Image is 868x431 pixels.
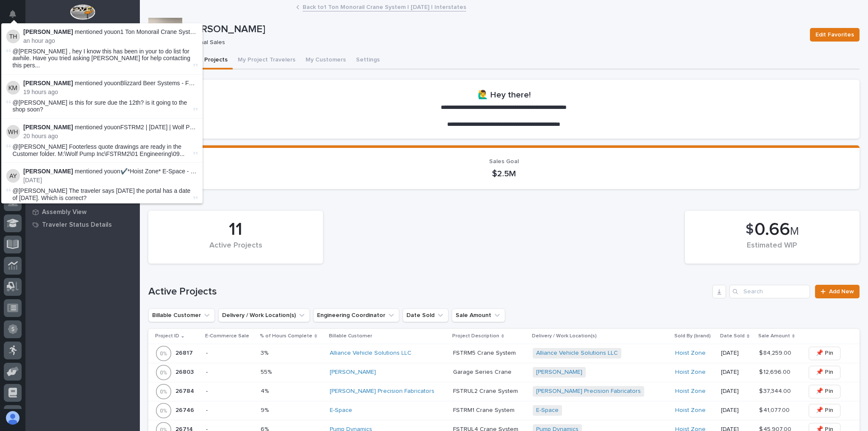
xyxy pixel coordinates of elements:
tr: 2678426784 -4%4% [PERSON_NAME] Precision Fabricators FSTRUL2 Crane SystemFSTRUL2 Crane System [PE... [148,382,860,401]
button: Engineering Coordinator [313,309,399,322]
a: 1 Ton Monorail Crane System | [DATE] | Interstates [120,28,254,35]
p: an hour ago [23,37,198,44]
p: 55% [261,367,273,376]
a: Hoist Zone [675,407,706,414]
a: Blizzard Beer Systems - FSTRUL2 Crane System [120,80,251,86]
span: @[PERSON_NAME] , hey I know this has been in your to do list for awhile. Have you tried asking [P... [13,48,192,69]
a: Alliance Vehicle Solutions LLC [536,350,618,357]
button: Settings [351,52,385,70]
div: 11 [163,219,309,240]
p: Sold By (brand) [674,331,711,341]
tr: 2680326803 -55%55% [PERSON_NAME] Garage Series CraneGarage Series Crane [PERSON_NAME] Hoist Zone ... [148,363,860,382]
p: E-Commerce Sale [205,331,249,341]
p: mentioned you on : [23,168,198,175]
p: [DATE] [721,407,752,414]
p: Project ID [155,331,179,341]
button: Edit Favorites [810,28,860,42]
p: $ 12,696.00 [759,367,792,376]
img: Kyle Miller [6,81,20,95]
p: Garage Series Crane [453,367,513,376]
p: 9% [261,405,270,414]
a: E-Space [330,407,352,414]
span: M [790,226,799,237]
button: Billable Customer [148,309,215,322]
a: Hoist Zone [675,350,706,357]
p: 26803 [175,367,195,376]
span: 📌 Pin [816,348,833,358]
p: $ 84,259.00 [759,348,793,357]
img: Tyler Hartsough [6,30,20,43]
p: [PERSON_NAME] [186,23,803,36]
span: Edit Favorites [815,30,854,40]
p: 19 hours ago [23,89,198,96]
span: 0.66 [754,221,790,239]
a: [PERSON_NAME] Precision Fabricators [536,388,641,395]
p: 20 hours ago [23,133,198,140]
p: - [206,388,253,395]
span: @[PERSON_NAME] is this for sure due the 12th? is it going to the shop soon? [13,99,187,113]
p: FSTRUL2 Crane System [453,386,520,395]
p: Sale Amount [758,331,790,341]
button: Date Sold [403,309,448,322]
a: FSTRM2 | [DATE] | Wolf Pump Inc [120,124,211,131]
button: 📌 Pin [809,366,840,379]
p: Billable Customer [329,331,372,341]
span: 📌 Pin [816,386,833,396]
a: ✔️*Hoist Zone* E-Space - FSTRM1 [120,168,214,175]
button: My Projects [189,52,233,70]
span: Add New [829,289,854,295]
button: Sale Amount [452,309,505,322]
p: Delivery / Work Location(s) [532,331,597,341]
button: Delivery / Work Location(s) [218,309,310,322]
input: Search [729,285,810,298]
strong: [PERSON_NAME] [23,124,73,131]
button: My Project Travelers [233,52,300,70]
p: 26784 [175,386,196,395]
tr: 2674626746 -9%9% E-Space FSTRM1 Crane SystemFSTRM1 Crane System E-Space Hoist Zone [DATE]$ 41,077... [148,401,860,420]
button: 📌 Pin [809,385,840,398]
p: mentioned you on : [23,28,198,36]
tr: 2681726817 -3%3% Alliance Vehicle Solutions LLC FSTRM5 Crane SystemFSTRM5 Crane System Alliance V... [148,344,860,363]
span: @[PERSON_NAME] Footerless quote drawings are ready in the Customer folder. M:\Wolf Pump Inc\FSTRM... [13,143,192,158]
a: Alliance Vehicle Solutions LLC [330,350,412,357]
button: users-avatar [4,409,22,427]
p: % of Hours Complete [260,331,312,341]
strong: [PERSON_NAME] [23,168,73,175]
p: 26817 [175,348,195,357]
button: Notifications [4,5,22,23]
a: [PERSON_NAME] [536,369,582,376]
p: $ 37,344.00 [759,386,793,395]
p: $2.5M [159,169,849,179]
p: 26746 [175,405,196,414]
button: 📌 Pin [809,347,840,360]
h1: Active Projects [148,286,709,298]
a: E-Space [536,407,559,414]
p: Project Description [452,331,499,341]
p: $ 41,077.00 [759,405,791,414]
a: Hoist Zone [675,369,706,376]
p: Date Sold [720,331,745,341]
strong: [PERSON_NAME] [23,80,73,86]
p: Traveler Status Details [42,221,112,229]
p: [DATE] [721,388,752,395]
button: My Customers [300,52,351,70]
a: Back to1 Ton Monorail Crane System | [DATE] | Interstates [303,2,466,11]
p: Assembly View [42,209,86,216]
span: 📌 Pin [816,367,833,377]
p: FSTRM5 Crane System [453,348,517,357]
p: FSTRM1 Crane System [453,405,516,414]
p: [DATE] [721,350,752,357]
p: 4% [261,386,270,395]
img: Adam Yutzy [6,169,20,183]
span: $ [746,222,754,238]
img: Weston Hochstetler [6,125,20,139]
p: 3% [261,348,270,357]
span: Sales Goal [489,158,519,164]
p: mentioned you on : [23,124,198,131]
p: National Sales [186,39,800,46]
div: Estimated WIP [699,241,845,259]
p: - [206,350,253,357]
p: - [206,407,253,414]
p: [DATE] [721,369,752,376]
a: Add New [815,285,860,298]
